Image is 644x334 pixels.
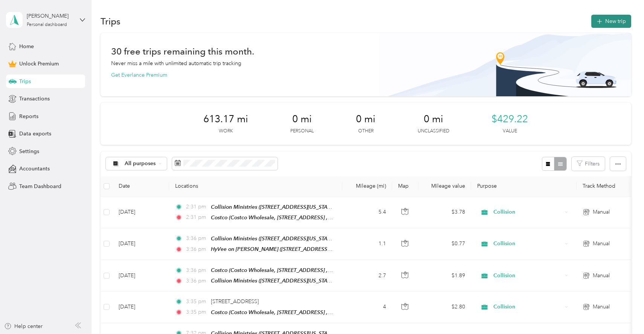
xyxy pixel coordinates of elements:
[113,260,169,291] td: [DATE]
[211,246,399,252] span: HyVee on [PERSON_NAME] ([STREET_ADDRESS][PERSON_NAME][US_STATE])
[593,272,610,280] span: Manual
[211,278,336,284] span: Collision Ministries ([STREET_ADDRESS][US_STATE])
[593,208,610,216] span: Manual
[356,113,375,125] span: 0 mi
[186,266,208,275] span: 3:36 pm
[211,235,336,242] span: Collision Ministries ([STREET_ADDRESS][US_STATE])
[593,303,610,311] span: Manual
[111,59,241,67] p: Never miss a mile with unlimited automatic trip tracking
[219,128,233,135] p: Work
[211,298,259,305] span: [STREET_ADDRESS]
[493,240,562,248] span: Collision
[493,303,562,311] span: Collision
[342,197,392,228] td: 5.4
[125,161,156,166] span: All purposes
[4,322,43,330] button: Help center
[424,113,443,125] span: 0 mi
[418,197,471,228] td: $3.78
[113,176,169,197] th: Date
[186,308,208,316] span: 3:35 pm
[186,203,208,211] span: 2:31 pm
[418,228,471,260] td: $0.77
[342,176,392,197] th: Mileage (mi)
[19,165,50,173] span: Accountants
[591,15,631,28] button: New trip
[358,128,374,135] p: Other
[493,272,562,280] span: Collision
[27,12,74,20] div: [PERSON_NAME]
[19,147,39,155] span: Settings
[186,298,208,306] span: 3:35 pm
[113,197,169,228] td: [DATE]
[27,23,67,27] div: Personal dashboard
[418,291,471,323] td: $2.80
[392,176,418,197] th: Map
[186,245,208,254] span: 3:36 pm
[101,17,121,25] h1: Trips
[203,113,248,125] span: 613.17 mi
[211,204,336,210] span: Collision Ministries ([STREET_ADDRESS][US_STATE])
[19,182,61,190] span: Team Dashboard
[113,228,169,260] td: [DATE]
[342,291,392,323] td: 4
[290,128,314,135] p: Personal
[113,291,169,323] td: [DATE]
[577,176,629,197] th: Track Method
[111,47,254,55] h1: 30 free trips remaining this month.
[418,128,449,135] p: Unclassified
[19,43,34,50] span: Home
[342,228,392,260] td: 1.1
[418,260,471,291] td: $1.89
[379,33,631,96] img: Banner
[211,214,439,221] span: Costco (Costco Wholesale, [STREET_ADDRESS] , [GEOGRAPHIC_DATA], [GEOGRAPHIC_DATA])
[19,60,59,68] span: Unlock Premium
[186,277,208,285] span: 3:36 pm
[572,157,605,171] button: Filters
[292,113,312,125] span: 0 mi
[593,240,610,248] span: Manual
[211,267,439,273] span: Costco (Costco Wholesale, [STREET_ADDRESS] , [GEOGRAPHIC_DATA], [GEOGRAPHIC_DATA])
[418,176,471,197] th: Mileage value
[491,113,528,125] span: $429.22
[19,95,50,103] span: Transactions
[19,77,31,85] span: Trips
[503,128,517,135] p: Value
[602,292,644,334] iframe: Everlance-gr Chat Button Frame
[471,176,577,197] th: Purpose
[186,234,208,243] span: 3:36 pm
[211,309,439,316] span: Costco (Costco Wholesale, [STREET_ADDRESS] , [GEOGRAPHIC_DATA], [GEOGRAPHIC_DATA])
[19,130,51,138] span: Data exports
[19,112,38,120] span: Reports
[169,176,342,197] th: Locations
[186,213,208,222] span: 2:31 pm
[111,71,167,79] button: Get Everlance Premium
[493,208,562,216] span: Collision
[342,260,392,291] td: 2.7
